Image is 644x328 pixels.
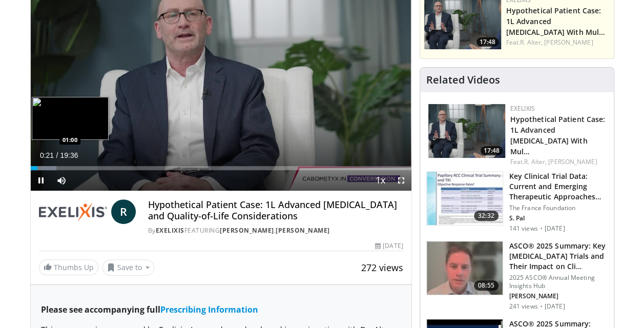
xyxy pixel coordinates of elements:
[428,104,505,158] img: 84b4300d-85e9-460f-b732-bf58958c3fce.png.150x105_q85_crop-smart_upscale.png
[148,226,403,235] div: By FEATURING ,
[39,199,107,224] img: Exelixis
[509,302,538,311] p: 241 views
[56,151,58,159] span: /
[544,38,593,47] a: [PERSON_NAME]
[428,104,505,158] a: 17:48
[509,214,608,222] p: S. Pal
[156,226,184,235] a: Exelixis
[375,241,403,251] div: [DATE]
[32,97,109,140] img: image.jpeg
[510,104,535,113] a: Exelixis
[60,151,78,159] span: 19:36
[148,199,403,221] h4: Hypothetical Patient Case: 1L Advanced [MEDICAL_DATA] and Quality-of-Life Considerations
[31,170,51,191] button: Pause
[509,241,608,272] h3: ASCO® 2025 Summary: Key [MEDICAL_DATA] Trials and Their Impact on Cli…
[102,259,155,276] button: Save to
[509,204,608,212] p: The France Foundation
[220,226,274,235] a: [PERSON_NAME]
[40,151,54,159] span: 0:21
[427,172,503,225] img: 7687d30c-935c-47db-a61d-e69b2db9d620.150x105_q85_crop-smart_upscale.jpg
[426,241,608,311] a: 08:55 ASCO® 2025 Summary: Key [MEDICAL_DATA] Trials and Their Impact on Cli… 2025 ASCO® Annual Me...
[41,304,258,315] strong: Please see accompanying full
[427,241,503,295] img: 0d9f99aa-dc32-4c86-96e9-2df88ff8548c.150x105_q85_crop-smart_upscale.jpg
[524,157,547,166] a: R. Alter,
[39,259,98,275] a: Thumbs Up
[481,146,503,155] span: 17:48
[540,302,543,311] div: ·
[474,280,498,291] span: 08:55
[509,292,608,300] p: [PERSON_NAME]
[506,6,605,37] a: Hypothetical Patient Case: 1L Advanced [MEDICAL_DATA] With Mul…
[520,38,543,47] a: R. Alter,
[509,274,608,290] p: 2025 ASCO® Annual Meeting Insights Hub
[540,224,543,233] div: ·
[510,157,606,167] div: Feat.
[545,302,565,311] p: [DATE]
[370,170,391,191] button: Playback Rate
[476,37,498,47] span: 17:48
[548,157,597,166] a: [PERSON_NAME]
[391,170,411,191] button: Fullscreen
[426,171,608,233] a: 32:32 Key Clinical Trial Data: Current and Emerging Therapeutic Approaches… The France Foundation...
[51,170,72,191] button: Mute
[510,114,606,156] a: Hypothetical Patient Case: 1L Advanced [MEDICAL_DATA] With Mul…
[426,74,500,86] h4: Related Videos
[111,199,136,224] a: R
[31,166,411,170] div: Progress Bar
[474,211,498,221] span: 32:32
[276,226,330,235] a: [PERSON_NAME]
[509,171,608,202] h3: Key Clinical Trial Data: Current and Emerging Therapeutic Approaches…
[160,304,258,315] a: Prescribing Information
[361,261,403,274] span: 272 views
[509,224,538,233] p: 141 views
[506,38,610,47] div: Feat.
[545,224,565,233] p: [DATE]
